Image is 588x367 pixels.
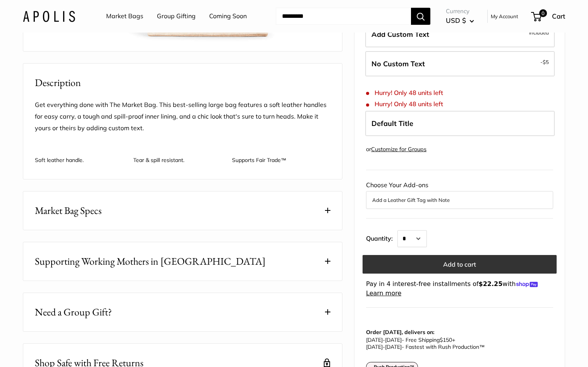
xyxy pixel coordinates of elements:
h2: Description [35,75,330,90]
span: 0 [539,9,547,17]
a: Coming Soon [209,10,247,22]
span: Add Custom Text [371,30,429,39]
span: Supporting Working Mothers in [GEOGRAPHIC_DATA] [35,254,266,269]
span: Market Bag Specs [35,203,101,218]
span: Included [529,28,549,37]
a: Market Bags [106,10,143,22]
span: No Custom Text [371,59,425,68]
p: Supports Fair Trade™ [232,150,323,164]
span: USD $ [446,16,466,24]
label: Leave Blank [365,51,555,77]
span: Cart [552,12,565,20]
div: Choose Your Add-ons [366,180,553,209]
a: Group Gifting [157,10,196,22]
img: Apolis [23,10,75,22]
button: Search [411,8,430,25]
span: Default Title [371,119,413,128]
span: Hurry! Only 48 units left [366,90,443,97]
span: Hurry! Only 48 units left [366,101,443,108]
label: Add Custom Text [365,22,555,47]
span: $150 [440,337,452,344]
span: - [540,57,549,67]
button: Supporting Working Mothers in [GEOGRAPHIC_DATA] [23,242,342,281]
span: [DATE] [385,344,402,351]
button: Add to cart [363,255,557,274]
span: - Fastest with Rush Production™ [366,344,485,351]
span: - [383,344,385,351]
button: Market Bag Specs [23,191,342,230]
div: or [366,144,426,155]
p: Soft leather handle. [35,150,126,164]
strong: Order [DATE], delivers on: [366,329,434,336]
a: 0 Cart [532,10,565,22]
p: Tear & spill resistant. [133,150,224,164]
a: My Account [491,12,518,21]
label: Quantity: [366,228,397,248]
button: USD $ [446,14,474,27]
input: Search... [276,8,411,25]
label: Default Title [365,111,555,136]
span: - [383,337,385,344]
span: [DATE] [366,344,383,351]
span: [DATE] [385,337,402,344]
button: Add a Leather Gift Tag with Note [372,196,547,205]
span: $5 [543,59,549,65]
span: [DATE] [366,337,383,344]
span: Need a Group Gift? [35,305,112,320]
button: Need a Group Gift? [23,293,342,331]
span: Currency [446,6,474,17]
p: Get everything done with The Market Bag. This best-selling large bag features a soft leather hand... [35,99,330,134]
p: - Free Shipping + [366,337,549,351]
a: Customize for Groups [371,146,426,153]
